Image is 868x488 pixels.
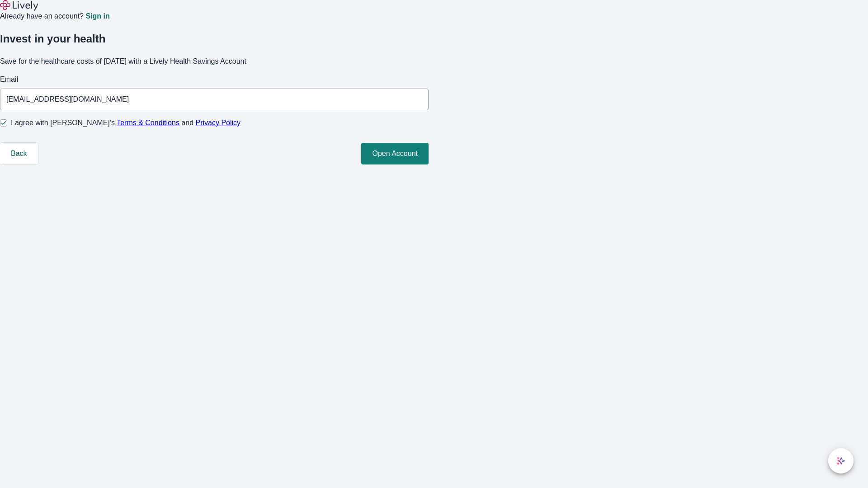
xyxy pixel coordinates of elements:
svg: Lively AI Assistant [836,456,845,465]
a: Terms & Conditions [117,119,179,127]
button: chat [828,448,854,474]
span: I agree with [PERSON_NAME]’s and [11,117,241,128]
button: Open Account [361,143,429,164]
a: Privacy Policy [196,119,241,127]
a: Sign in [85,13,109,20]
